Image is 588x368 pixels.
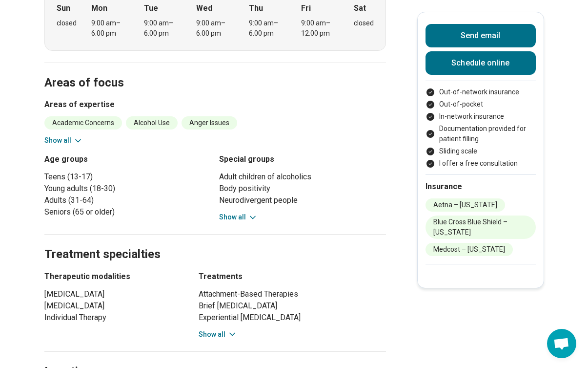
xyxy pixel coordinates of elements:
[44,99,386,110] h3: Areas of expertise
[44,206,211,218] li: Seniors (65 or older)
[199,271,386,282] h3: Treatments
[301,2,311,14] strong: Fri
[44,171,211,183] li: Teens (13-17)
[44,312,181,324] li: Individual Therapy
[426,124,536,144] li: Documentation provided for patient filling
[219,195,386,206] li: Neurodivergent people
[44,116,122,130] li: Academic Concerns
[44,153,211,165] h3: Age groups
[426,99,536,109] li: Out-of-pocket
[144,2,158,14] strong: Tue
[426,111,536,122] li: In-network insurance
[426,87,536,97] li: Out-of-network insurance
[249,2,263,14] strong: Thu
[426,87,536,169] ul: Payment options
[219,171,386,183] li: Adult children of alcoholics
[44,288,181,300] li: [MEDICAL_DATA]
[199,288,386,300] li: Attachment-Based Therapies
[426,51,536,75] a: Schedule online
[219,183,386,195] li: Body positivity
[57,2,70,14] strong: Sun
[57,18,77,28] div: closed
[426,146,536,156] li: Sliding scale
[426,24,536,47] button: Send email
[426,158,536,169] li: I offer a free consultation
[44,271,181,282] h3: Therapeutic modalities
[91,18,129,39] div: 9:00 am – 6:00 pm
[126,116,178,130] li: Alcohol Use
[199,312,386,324] li: Experiential [MEDICAL_DATA]
[354,2,366,14] strong: Sat
[301,18,339,39] div: 9:00 am – 12:00 pm
[44,195,211,206] li: Adults (31-64)
[44,51,386,91] h2: Areas of focus
[199,300,386,312] li: Brief [MEDICAL_DATA]
[249,18,286,39] div: 9:00 am – 6:00 pm
[219,212,258,222] button: Show all
[91,2,107,14] strong: Mon
[426,243,513,256] li: Medcost – [US_STATE]
[426,198,505,212] li: Aetna – [US_STATE]
[196,2,212,14] strong: Wed
[144,18,182,39] div: 9:00 am – 6:00 pm
[354,18,374,28] div: closed
[426,216,536,239] li: Blue Cross Blue Shield – [US_STATE]
[182,116,237,130] li: Anger Issues
[426,181,536,193] h2: Insurance
[44,223,386,263] h2: Treatment specialties
[547,329,576,358] a: Open chat
[199,329,237,340] button: Show all
[219,153,386,165] h3: Special groups
[196,18,234,39] div: 9:00 am – 6:00 pm
[44,135,83,146] button: Show all
[44,300,181,312] li: [MEDICAL_DATA]
[44,183,211,195] li: Young adults (18-30)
